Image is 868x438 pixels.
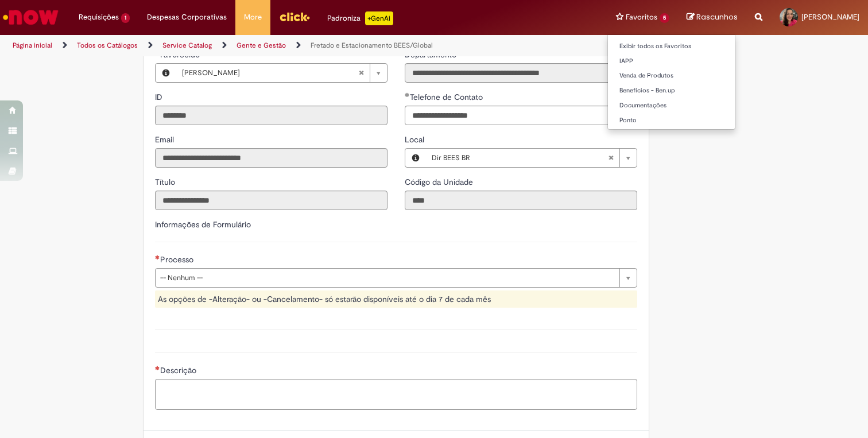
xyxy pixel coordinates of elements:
[79,11,119,23] span: Requisições
[608,99,735,112] a: Documentações
[311,41,433,50] a: Fretado e Estacionamento BEES/Global
[160,269,614,287] span: -- Nenhum --
[608,69,735,82] a: Venda de Produtos
[405,177,475,187] span: Somente leitura - Código da Unidade
[426,149,637,167] a: Dir BEES BRLimpar campo Local
[77,41,138,50] a: Todos os Catálogos
[607,34,735,130] ul: Favoritos
[405,134,427,145] span: Local
[608,40,735,53] a: Exibir todos os Favoritos
[155,134,176,145] span: Somente leitura - Email
[155,255,160,259] span: Necessários
[696,11,738,22] span: Rascunhos
[405,149,426,167] button: Local, Visualizar este registro Dir BEES BR
[405,176,475,188] label: Somente leitura - Código da Unidade
[660,13,669,23] span: 5
[244,11,262,23] span: More
[160,254,196,265] span: Processo
[410,92,485,102] span: Telefone de Contato
[801,12,859,22] span: [PERSON_NAME]
[155,92,165,102] span: Somente leitura - ID
[687,12,738,23] a: Rascunhos
[608,84,735,97] a: Benefícios - Ben.up
[155,134,176,145] label: Somente leitura - Email
[352,64,370,82] abbr: Limpar campo Favorecido
[156,64,176,82] button: Favorecido, Visualizar este registro Isabella Correa De Souza
[147,11,227,23] span: Despesas Corporativas
[176,64,387,82] a: [PERSON_NAME]Limpar campo Favorecido
[405,63,637,83] input: Departamento
[626,11,657,23] span: Favoritos
[405,106,637,125] input: Telefone de Contato
[155,219,251,230] label: Informações de Formulário
[155,366,160,370] span: Necessários
[608,114,735,127] a: Ponto
[155,91,165,103] label: Somente leitura - ID
[237,41,286,50] a: Gente e Gestão
[608,55,735,68] a: IAPP
[405,92,410,97] span: Obrigatório Preenchido
[327,11,393,25] div: Padroniza
[1,6,60,29] img: ServiceNow
[155,106,387,125] input: ID
[432,149,608,167] span: Dir BEES BR
[9,35,570,56] ul: Trilhas de página
[155,148,387,168] input: Email
[155,379,637,410] textarea: Descrição
[155,176,177,188] label: Somente leitura - Título
[279,8,310,25] img: click_logo_yellow_360x200.png
[155,177,177,187] span: Somente leitura - Título
[602,149,619,167] abbr: Limpar campo Local
[182,64,358,82] span: [PERSON_NAME]
[121,13,130,23] span: 1
[13,41,52,50] a: Página inicial
[155,290,637,308] div: As opções de -Alteração- ou -Cancelamento- só estarão disponíveis até o dia 7 de cada mês
[405,191,637,210] input: Código da Unidade
[160,365,199,375] span: Descrição
[365,11,393,25] p: +GenAi
[155,191,387,210] input: Título
[162,41,212,50] a: Service Catalog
